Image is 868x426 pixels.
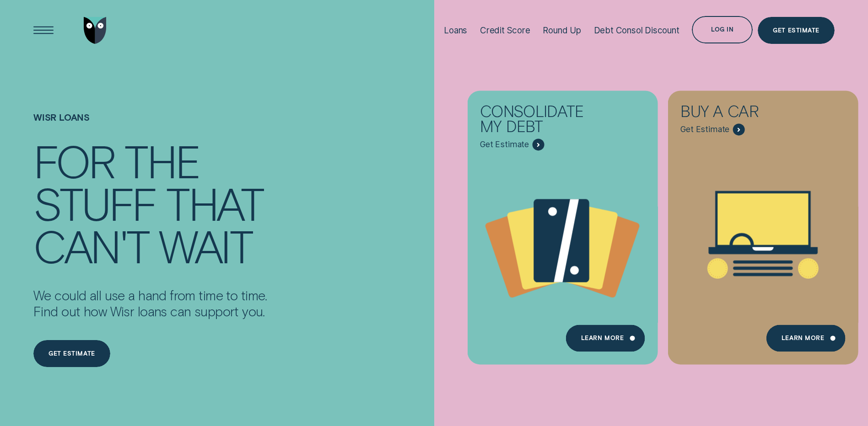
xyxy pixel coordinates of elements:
h1: Wisr loans [33,112,267,140]
span: Get Estimate [680,125,729,135]
div: Loans [444,25,467,36]
a: Consolidate my debt - Learn more [468,91,658,357]
a: Learn more [566,325,645,352]
div: Round Up [543,25,581,36]
div: Credit Score [480,25,530,36]
span: Get Estimate [480,139,529,149]
div: wait [159,224,252,267]
button: Log in [692,16,753,43]
div: that [166,182,263,224]
h4: For the stuff that can't wait [33,139,267,266]
img: Wisr [84,17,107,44]
div: can't [33,224,149,267]
a: Get Estimate [758,17,835,44]
div: the [124,139,199,182]
a: Learn More [766,325,846,352]
button: Open Menu [30,17,57,44]
div: stuff [33,182,156,224]
div: Debt Consol Discount [594,25,679,36]
div: Consolidate my debt [480,103,602,138]
a: Get estimate [33,340,110,367]
div: For [33,139,114,182]
a: Buy a car - Learn more [668,91,858,357]
div: Buy a car [680,103,802,123]
p: We could all use a hand from time to time. Find out how Wisr loans can support you. [33,287,267,320]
